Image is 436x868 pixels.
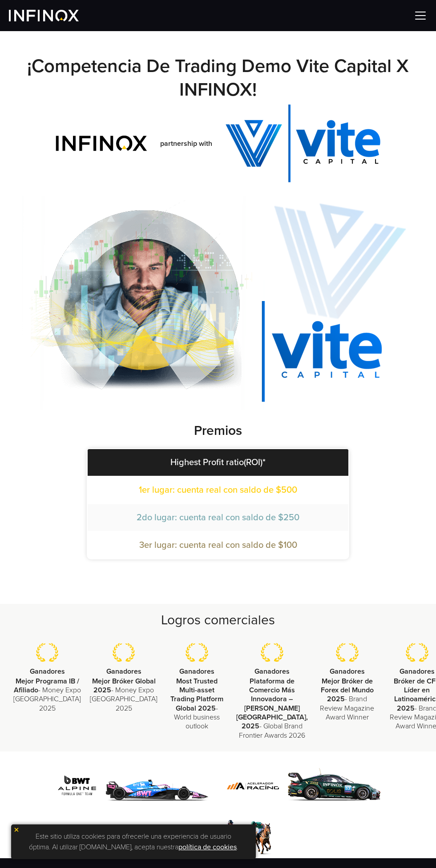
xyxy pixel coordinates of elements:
[317,677,378,722] p: - Brand Review Magazine Award Winner
[170,677,223,713] strong: Most Trusted Multi-asset Trading Platform Global 2025
[137,512,299,523] span: 2do lugar: cuenta real con saldo de $250
[88,449,348,476] th: Highest Profit ratio(ROI)*
[13,827,20,833] img: yellow close icon
[139,540,297,551] span: 3er lugar: cuenta real con saldo de $100
[90,677,157,713] p: - Money Expo [GEOGRAPHIC_DATA] 2025
[139,485,297,495] span: 1er lugar: cuenta real con saldo de $500
[13,677,81,713] p: - Money Expo [GEOGRAPHIC_DATA] 2025
[194,422,242,439] strong: Premios
[30,667,65,676] strong: Ganadores
[166,677,227,731] p: - World business outlook
[27,55,409,101] small: ¡Competencia de Trading Demo Vite Capital x INFINOX!
[178,843,237,852] a: política de cookies
[236,677,308,740] p: - Global Brand Frontier Awards 2026
[321,677,374,704] strong: Mejor Bróker de Forex del Mundo 2025
[160,138,212,149] span: partnership with
[330,667,365,676] strong: Ganadores
[16,829,251,855] p: Este sitio utiliza cookies para ofrecerle una experiencia de usuario óptima. Al utilizar [DOMAIN_...
[236,677,308,731] strong: Plataforma de Comercio Más Innovadora – [PERSON_NAME][GEOGRAPHIC_DATA], 2025
[92,677,156,695] strong: Mejor Bróker Global 2025
[106,667,141,676] strong: Ganadores
[400,667,435,676] strong: Ganadores
[254,667,290,676] strong: Ganadores
[9,611,427,630] h2: Logros comerciales
[179,667,214,676] strong: Ganadores
[14,677,79,695] strong: Mejor Programa IB / Afiliado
